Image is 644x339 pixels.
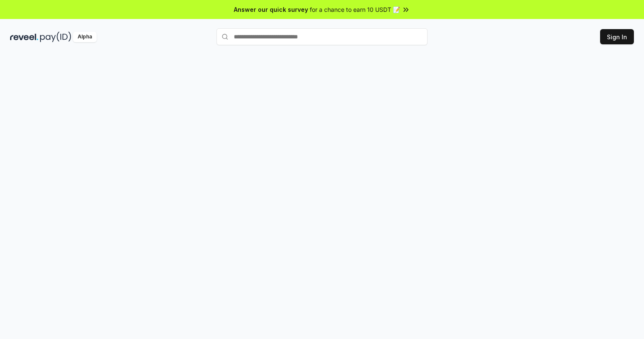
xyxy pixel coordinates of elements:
button: Sign In [600,29,634,44]
div: Alpha [73,32,97,42]
img: pay_id [40,32,71,42]
span: for a chance to earn 10 USDT 📝 [310,5,400,14]
img: reveel_dark [10,32,38,42]
span: Answer our quick survey [234,5,308,14]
